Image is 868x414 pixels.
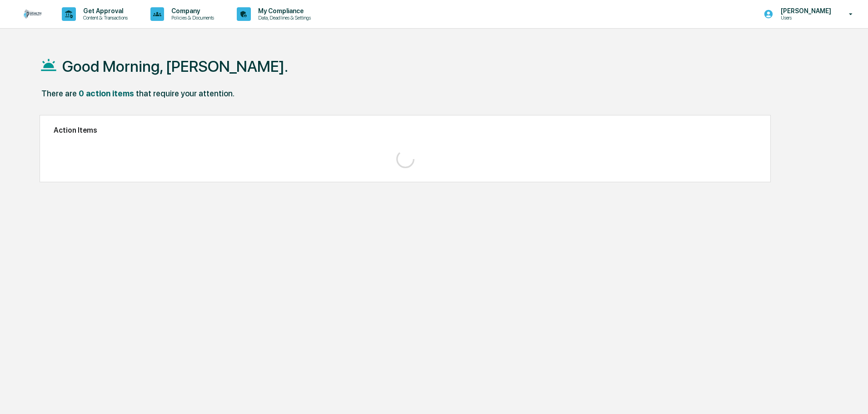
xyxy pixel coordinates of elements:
p: Content & Transactions [76,15,132,21]
p: Get Approval [76,7,132,15]
div: 0 action items [79,89,134,98]
div: There are [41,89,77,98]
p: Users [773,15,836,21]
img: logo [22,10,44,18]
h1: Good Morning, [PERSON_NAME]. [62,57,288,75]
div: that require your attention. [136,89,234,98]
p: Policies & Documents [164,15,219,21]
p: Data, Deadlines & Settings [251,15,315,21]
h2: Action Items [54,126,757,135]
p: Company [164,7,219,15]
p: [PERSON_NAME] [773,7,836,15]
p: My Compliance [251,7,315,15]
